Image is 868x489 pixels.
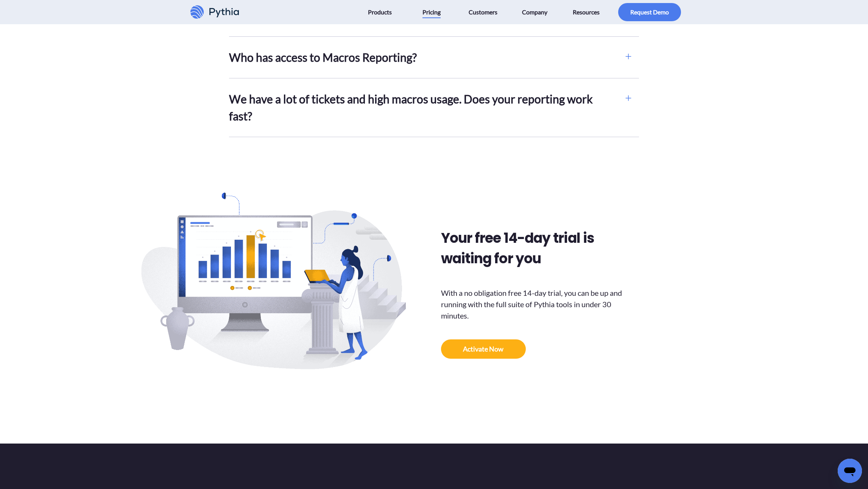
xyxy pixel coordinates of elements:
span: Customers [469,6,497,18]
h2: We have a lot of tickets and high macros usage. Does your reporting work fast? [229,91,618,125]
span: Company [522,6,547,18]
h3: With a no obligation free 14-day trial, you can be up and running with the full suite of Pythia t... [441,287,636,321]
h2: Who has access to Macros Reporting? [229,49,618,66]
span: Products [368,6,392,18]
span: Resources [573,6,600,18]
h2: Your free 14-day trial is waiting for you [441,228,636,269]
span: Pricing [422,6,441,18]
iframe: Button to launch messaging window [838,459,862,483]
img: Advanced Reporting [114,175,430,411]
